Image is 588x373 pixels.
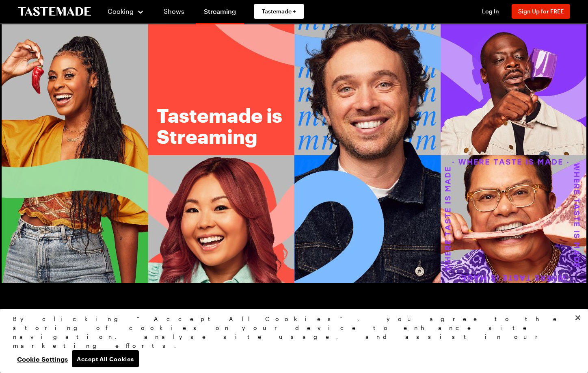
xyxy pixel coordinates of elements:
[13,314,568,350] div: By clicking “Accept All Cookies”, you agree to the storing of cookies on your device to enhance s...
[262,7,296,15] span: Tastemade +
[107,2,144,21] button: Cooking
[482,8,499,15] span: Log In
[512,4,570,19] button: Sign Up for FREE
[108,7,134,15] span: Cooking
[72,350,139,367] button: Accept All Cookies
[474,7,507,15] button: Log In
[13,314,568,367] div: Privacy
[18,7,91,16] a: To Tastemade Home Page
[13,350,72,367] button: Cookie Settings
[254,4,304,19] a: Tastemade +
[196,2,244,24] a: Streaming
[569,309,587,327] button: Close
[518,8,564,15] span: Sign Up for FREE
[157,104,287,147] h1: Tastemade is Streaming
